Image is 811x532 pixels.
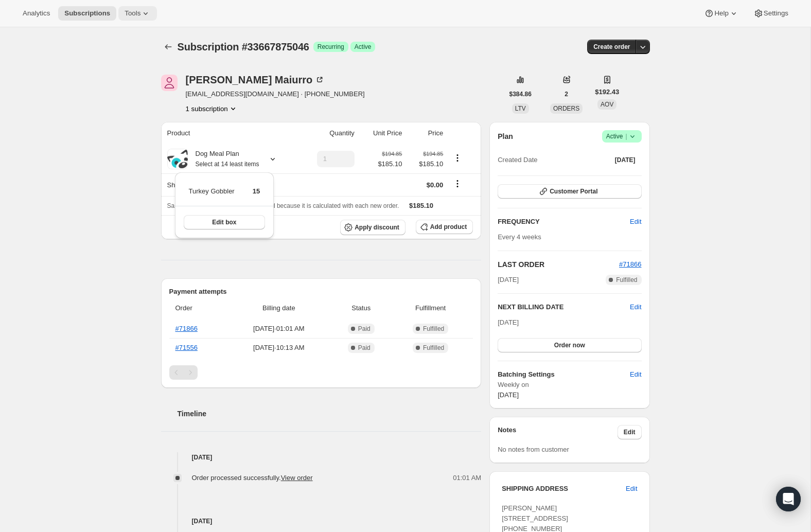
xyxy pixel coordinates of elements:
[230,343,328,353] span: [DATE] · 10:13 AM
[167,150,188,168] img: product img
[498,425,618,439] h3: Notes
[498,259,619,270] h2: LAST ORDER
[58,6,116,21] button: Subscriptions
[196,161,259,168] small: Select at 14 least items
[125,9,140,17] span: Tools
[186,75,325,85] div: [PERSON_NAME] Maiurro
[178,41,309,52] span: Subscription #33667875046
[416,220,473,234] button: Add product
[630,369,641,380] span: Edit
[192,474,313,482] span: Order processed successfully.
[188,149,259,169] div: Dog Meal Plan
[587,40,636,54] button: Create order
[498,217,630,227] h2: FREQUENCY
[502,484,626,494] h3: SHIPPING ADDRESS
[408,159,443,169] span: $185.10
[281,474,313,482] a: View order
[498,131,513,141] h2: Plan
[601,101,613,108] span: AOV
[620,481,643,497] button: Edit
[609,153,642,167] button: [DATE]
[212,218,236,226] span: Edit box
[498,338,641,352] button: Order now
[230,324,328,334] span: [DATE] · 01:01 AM
[449,178,466,189] button: Shipping actions
[230,303,328,313] span: Billing date
[565,90,568,98] span: 2
[498,380,641,390] span: Weekly on
[698,6,745,21] button: Help
[630,302,641,312] button: Edit
[423,151,443,157] small: $194.85
[169,365,473,380] nav: Pagination
[558,87,574,101] button: 2
[188,186,235,205] td: Turkey Gobbler
[427,181,444,189] span: $0.00
[430,223,467,231] span: Add product
[161,452,482,463] h4: [DATE]
[498,233,541,241] span: Every 4 weeks
[509,90,532,98] span: $384.86
[624,428,636,436] span: Edit
[503,87,538,101] button: $384.86
[498,369,630,380] h6: Batching Settings
[334,303,388,313] span: Status
[253,187,260,195] span: 15
[630,217,641,227] span: Edit
[318,43,344,51] span: Recurring
[619,260,641,268] a: #71866
[776,487,801,511] div: Open Intercom Messenger
[340,220,405,235] button: Apply discount
[618,425,642,439] button: Edit
[624,214,647,230] button: Edit
[184,215,266,229] button: Edit box
[498,446,569,453] span: No notes from customer
[615,156,636,164] span: [DATE]
[764,9,788,17] span: Settings
[175,344,198,351] a: #71556
[358,344,371,352] span: Paid
[747,6,795,21] button: Settings
[64,9,110,17] span: Subscriptions
[498,318,519,326] span: [DATE]
[515,105,526,112] span: LTV
[298,122,358,145] th: Quantity
[358,325,371,333] span: Paid
[161,75,178,91] span: Trish Maiurro
[169,297,227,320] th: Order
[382,151,402,157] small: $194.85
[616,276,637,284] span: Fulfilled
[355,43,372,51] span: Active
[409,202,433,209] span: $185.10
[178,409,482,419] h2: Timeline
[624,366,647,383] button: Edit
[626,484,637,494] span: Edit
[498,302,630,312] h2: NEXT BILLING DATE
[355,223,399,232] span: Apply discount
[595,87,619,97] span: $192.43
[498,155,537,165] span: Created Date
[161,516,482,526] h4: [DATE]
[423,325,444,333] span: Fulfilled
[358,122,405,145] th: Unit Price
[186,89,365,99] span: [EMAIL_ADDRESS][DOMAIN_NAME] · [PHONE_NUMBER]
[161,173,298,196] th: Shipping
[449,152,466,164] button: Product actions
[453,473,481,483] span: 01:01 AM
[498,391,519,399] span: [DATE]
[16,6,56,21] button: Analytics
[498,275,519,285] span: [DATE]
[378,159,402,169] span: $185.10
[714,9,728,17] span: Help
[554,341,585,349] span: Order now
[118,6,157,21] button: Tools
[186,103,238,114] button: Product actions
[625,132,627,140] span: |
[593,43,630,51] span: Create order
[405,122,446,145] th: Price
[394,303,467,313] span: Fulfillment
[167,202,399,209] span: Sales tax (if applicable) is not displayed because it is calculated with each new order.
[161,40,175,54] button: Subscriptions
